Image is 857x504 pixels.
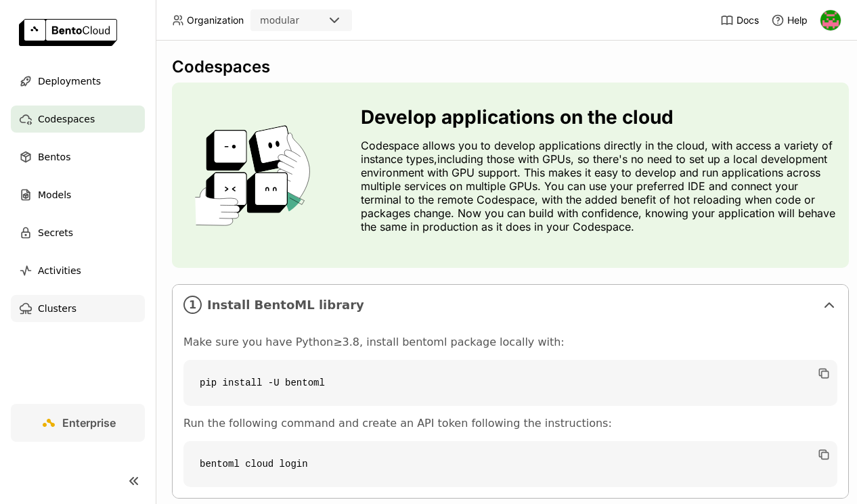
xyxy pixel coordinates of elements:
[38,73,101,89] span: Deployments
[820,10,841,30] img: Eve Weinberg
[62,416,116,430] span: Enterprise
[173,285,848,325] div: 1Install BentoML library
[183,360,837,406] code: pip install -U bentoml
[38,225,73,241] span: Secrets
[771,14,808,27] div: Help
[183,296,202,314] i: 1
[11,257,145,284] a: Activities
[11,181,145,208] a: Models
[38,262,81,279] span: Activities
[361,139,838,233] p: Codespace allows you to develop applications directly in the cloud, with access a variety of inst...
[11,143,145,170] a: Bentos
[183,417,837,430] p: Run the following command and create an API token following the instructions:
[187,14,244,26] span: Organization
[38,149,70,165] span: Bentos
[11,106,145,133] a: Codespaces
[38,111,95,127] span: Codespaces
[11,295,145,322] a: Clusters
[11,219,145,246] a: Secrets
[19,19,117,46] img: logo
[183,441,837,487] code: bentoml cloud login
[260,14,299,27] div: modular
[787,14,808,26] span: Help
[301,14,302,28] input: Selected modular.
[38,300,76,317] span: Clusters
[38,187,71,203] span: Models
[183,336,837,349] p: Make sure you have Python≥3.8, install bentoml package locally with:
[737,14,759,26] span: Docs
[11,68,145,95] a: Deployments
[172,57,849,77] div: Codespaces
[720,14,759,27] a: Docs
[11,404,145,442] a: Enterprise
[207,298,816,313] span: Install BentoML library
[361,106,838,128] h3: Develop applications on the cloud
[183,124,328,226] img: cover onboarding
